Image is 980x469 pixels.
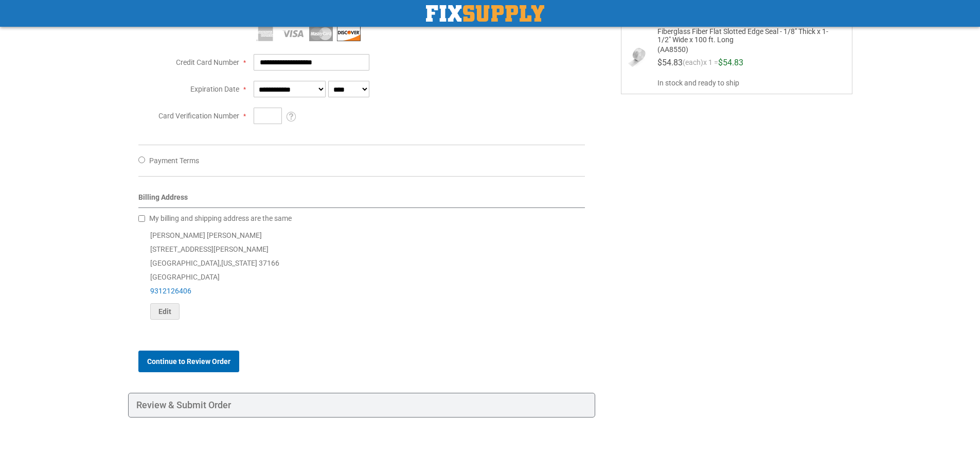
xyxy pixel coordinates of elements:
button: Edit [150,303,180,320]
span: x 1 = [703,59,718,71]
img: Fix Industrial Supply [426,5,544,22]
span: (each) [683,59,703,71]
span: Edit [158,307,171,316]
a: 9312126406 [150,287,191,295]
a: store logo [426,5,544,22]
button: Continue to Review Order [138,351,239,372]
img: Visa [281,26,305,41]
span: $54.83 [718,58,743,67]
span: Fiberglass Fiber Flat Slotted Edge Seal - 1/8" Thick x 1-1/2" Wide x 100 ft. Long [657,27,830,44]
div: [PERSON_NAME] [PERSON_NAME] [STREET_ADDRESS][PERSON_NAME] [GEOGRAPHIC_DATA] , 37166 [GEOGRAPHIC_D... [138,229,585,320]
span: Expiration Date [190,85,239,93]
img: Discover [337,26,361,41]
span: (AA8550) [657,44,830,54]
img: Fiberglass Fiber Flat Slotted Edge Seal - 1/8" Thick x 1-1/2" Wide x 100 ft. Long [627,47,647,68]
span: My billing and shipping address are the same [149,214,292,222]
span: Credit Card Number [176,58,239,66]
div: Review & Submit Order [128,393,596,418]
img: American Express [254,26,277,41]
img: MasterCard [309,26,333,41]
span: Card Verification Number [158,112,239,120]
span: [US_STATE] [221,259,257,267]
span: Payment Terms [149,157,199,165]
span: In stock and ready to ship [657,78,843,88]
span: Continue to Review Order [147,357,230,366]
div: Billing Address [138,192,585,208]
span: $54.83 [657,58,683,67]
